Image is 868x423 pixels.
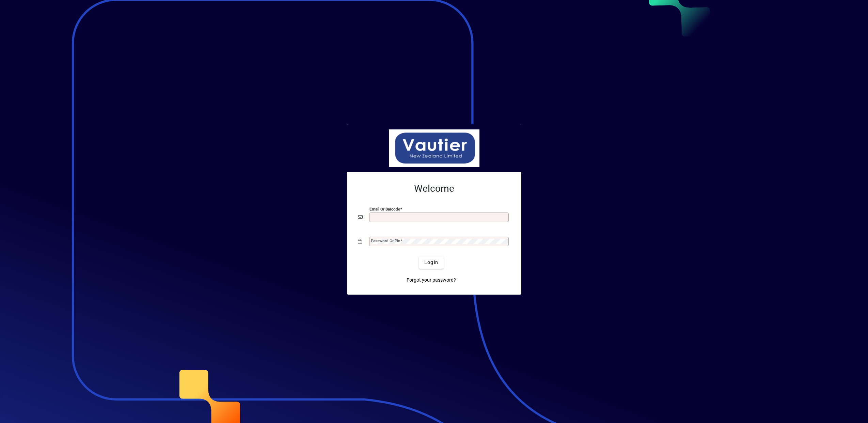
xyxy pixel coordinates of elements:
[407,277,456,284] span: Forgot your password?
[424,259,438,266] span: Login
[419,256,444,269] button: Login
[371,238,400,243] mat-label: Password or Pin
[404,274,459,286] a: Forgot your password?
[369,206,400,211] mat-label: Email or Barcode
[358,183,510,194] h2: Welcome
